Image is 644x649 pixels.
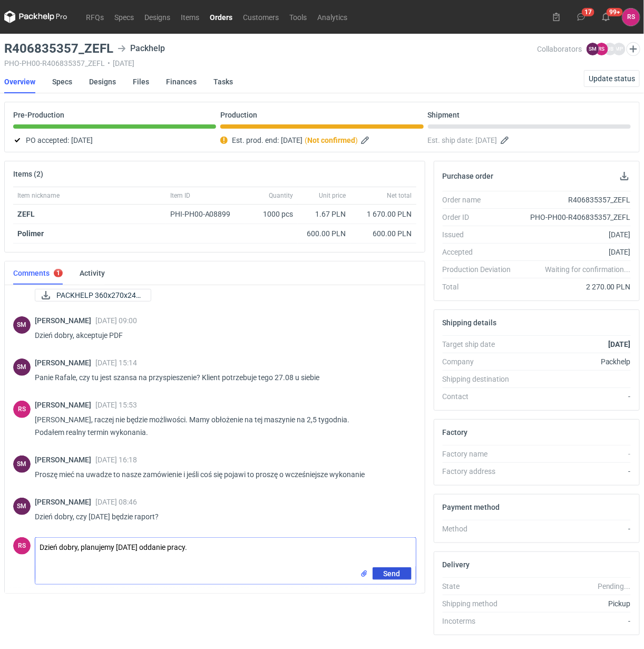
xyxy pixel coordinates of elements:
a: Customers [238,11,284,23]
span: [DATE] 16:18 [95,456,137,464]
p: Pre-Production [13,111,64,119]
div: Packhelp [118,42,165,55]
span: [DATE] 08:46 [95,498,137,506]
div: Factory name [443,449,518,459]
button: Edit estimated shipping date [500,134,512,147]
em: Waiting for confirmation... [545,264,631,275]
a: RFQs [81,11,109,23]
a: Orders [204,11,238,23]
p: Proszę mieć na uwadze to nasze zamówienie i jeśli coś się pojawi to proszę o wcześniejsze wykonanie [35,468,408,481]
span: PACKHELP 360x270x240... [56,289,142,301]
figcaption: JB [604,43,617,55]
div: Production Deviation [443,264,518,275]
div: Target ship date [443,339,518,350]
div: Sebastian Markut [13,359,31,376]
span: [PERSON_NAME] [35,359,95,367]
div: PHO-PH00-R406835357_ZEFL [518,212,631,222]
div: 600.00 PLN [355,228,412,239]
span: [PERSON_NAME] [35,401,95,409]
div: [DATE] [518,229,631,240]
div: [DATE] [518,247,631,257]
button: 99+ [598,8,614,25]
a: Comments1 [13,261,63,285]
figcaption: RS [622,8,640,26]
div: Rafał Stani [622,8,640,26]
div: PO accepted: [13,134,216,147]
p: Dzień dobry, czy [DATE] będzie raport? [35,510,408,523]
a: Tools [284,11,312,23]
div: - [518,524,631,534]
div: Est. ship date: [428,134,631,147]
div: Shipping method [443,598,518,609]
div: State [443,581,518,592]
figcaption: RS [13,401,31,418]
strong: [DATE] [609,340,631,348]
a: Tasks [213,70,233,93]
span: Send [384,570,401,577]
p: Shipment [428,111,460,119]
div: Total [443,282,518,292]
span: [DATE] 15:53 [95,401,137,409]
p: [PERSON_NAME], raczej nie będzie możliwości. Mamy obłożenie na tej maszynie na 2,5 tygodnia. Poda... [35,413,408,439]
a: PACKHELP 360x270x240... [35,289,151,302]
div: Sebastian Markut [13,498,31,515]
div: 600.00 PLN [302,228,346,239]
div: Est. prod. end: [220,134,423,147]
figcaption: RS [13,537,31,555]
figcaption: SM [587,43,599,55]
figcaption: SM [13,359,31,376]
strong: Polimer [17,229,44,238]
span: Net total [387,191,412,200]
div: 2 270.00 PLN [518,282,631,292]
div: - [518,391,631,402]
span: [DATE] 09:00 [95,316,137,325]
span: Collaborators [538,45,582,53]
div: Method [443,524,518,534]
a: ZEFL [17,210,35,218]
div: - [518,616,631,626]
figcaption: SM [13,498,31,515]
h2: Shipping details [443,318,497,327]
em: ) [355,136,358,144]
span: Item ID [170,191,190,200]
span: [DATE] [71,134,93,147]
span: [DATE] [476,134,497,147]
button: Edit collaborators [627,42,640,56]
div: Rafał Stani [13,401,31,418]
a: Activity [80,261,105,285]
a: Analytics [312,11,353,23]
div: Factory address [443,466,518,477]
p: Dzień dobry, akceptuje PDF [35,329,408,342]
span: Item nickname [17,191,60,200]
a: Finances [166,70,197,93]
span: Update status [589,75,635,82]
button: Update status [584,70,640,87]
figcaption: SM [13,316,31,334]
div: - [518,466,631,477]
div: PHI-PH00-A08899 [170,209,241,219]
a: Items [175,11,204,23]
figcaption: MP [613,43,626,55]
a: Specs [52,70,72,93]
figcaption: SM [13,456,31,473]
div: Shipping destination [443,374,518,384]
div: Packhelp [518,356,631,367]
div: Contact [443,391,518,402]
a: Files [133,70,149,93]
h2: Purchase order [443,172,494,180]
span: [DATE] [281,134,303,147]
button: 17 [573,8,590,25]
span: [PERSON_NAME] [35,498,95,506]
h2: Items (2) [13,170,43,178]
div: 1.67 PLN [302,209,346,219]
span: Unit price [319,191,346,200]
div: R406835357_ZEFL [518,195,631,205]
div: Order ID [443,212,518,222]
svg: Packhelp Pro [4,11,67,23]
span: • [108,59,110,67]
div: Sebastian Markut [13,316,31,334]
button: Download PO [618,170,631,182]
span: Quantity [269,191,294,200]
span: [PERSON_NAME] [35,316,95,325]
